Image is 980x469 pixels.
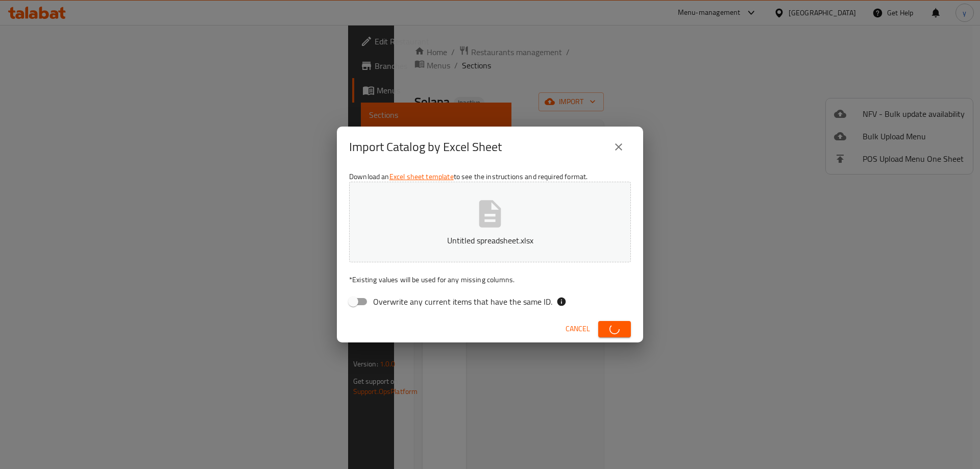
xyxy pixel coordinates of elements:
[566,323,590,335] span: Cancel
[373,295,552,308] span: Overwrite any current items that have the same ID.
[349,182,631,262] button: Untitled spreadsheet.xlsx
[556,297,567,307] svg: If the overwrite option isn't selected, then the items that match an existing ID will be ignored ...
[561,319,594,338] button: Cancel
[365,234,615,246] p: Untitled spreadsheet.xlsx
[337,167,643,315] div: Download an to see the instructions and required format.
[606,135,631,159] button: close
[349,139,502,155] h2: Import Catalog by Excel Sheet
[389,170,454,183] a: Excel sheet template
[349,275,631,285] p: Existing values will be used for any missing columns.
